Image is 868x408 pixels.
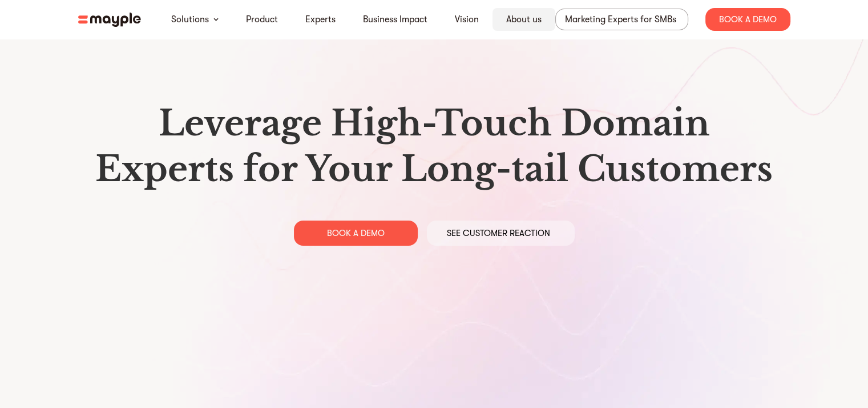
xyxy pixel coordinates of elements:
[294,221,418,246] a: BOOK A DEMO
[243,13,274,26] a: Product
[705,8,790,31] div: Book A Demo
[302,13,332,26] a: Experts
[168,13,205,26] a: Solutions
[503,13,538,26] a: About us
[78,13,141,27] img: mayple-logo
[360,13,424,26] a: Business Impact
[427,221,575,246] a: See Customer Reaction
[562,11,673,27] div: Marketing Experts for SMBs
[441,227,544,239] p: See Customer Reaction
[210,18,215,21] img: arrow-down
[87,101,781,192] h1: Leverage High-Touch Domain Experts for Your Long-tail Customers
[451,13,475,26] a: Vision
[552,9,692,30] a: Marketing Experts for SMBs
[327,227,385,239] p: BOOK A DEMO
